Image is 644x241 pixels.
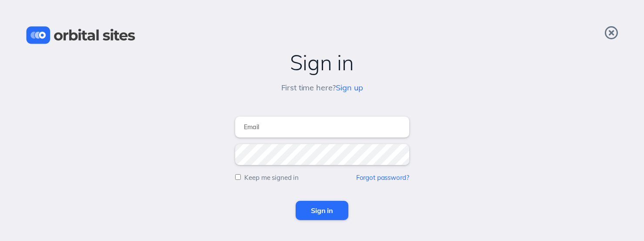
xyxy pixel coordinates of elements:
img: Orbital Sites Logo [26,26,135,44]
a: Forgot password? [356,173,409,182]
h5: First time here? [281,83,363,93]
input: Email [235,117,409,138]
a: Sign up [336,83,363,93]
label: Keep me signed in [244,173,299,182]
h2: Sign in [9,51,635,75]
input: Sign in [296,201,348,220]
